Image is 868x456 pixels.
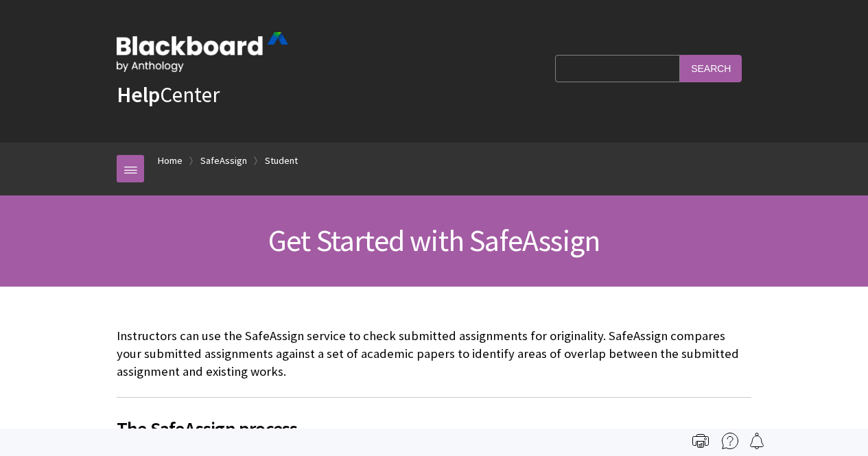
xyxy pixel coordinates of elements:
a: HelpCenter [117,81,220,108]
a: SafeAssign [200,152,247,169]
a: Student [265,152,298,169]
img: More help [722,433,738,449]
span: The SafeAssign process [117,414,751,443]
img: Follow this page [749,433,765,449]
a: Home [158,152,183,169]
img: Blackboard by Anthology [117,32,288,72]
span: Get Started with SafeAssign [268,221,600,259]
img: Print [692,433,709,449]
strong: Help [117,81,160,108]
input: Search [680,55,742,82]
p: Instructors can use the SafeAssign service to check submitted assignments for originality. SafeAs... [117,327,751,381]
